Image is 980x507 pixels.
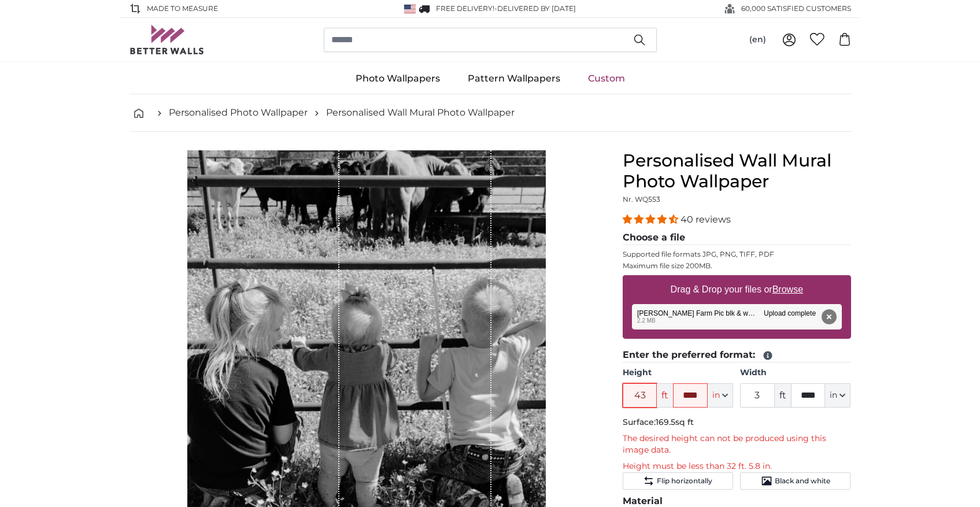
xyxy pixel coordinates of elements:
span: - [494,4,576,13]
button: in [708,383,733,408]
button: (en) [740,29,775,50]
span: Delivered by [DATE] [497,4,576,13]
p: Supported file formats JPG, PNG, TIFF, PDF [623,250,851,259]
h1: Personalised Wall Mural Photo Wallpaper [623,150,851,192]
label: Drag & Drop your files or [665,278,807,301]
span: 169.5sq ft [656,417,694,427]
legend: Choose a file [623,231,851,245]
span: Made to Measure [147,3,218,14]
label: Width [740,367,850,379]
p: Surface: [623,417,851,428]
p: Height must be less than 32 ft. 5.8 in. [623,461,851,472]
span: Nr. WQ553 [623,195,660,203]
a: Personalised Photo Wallpaper [169,106,308,120]
button: Flip horizontally [623,472,733,490]
img: Betterwalls [130,25,205,54]
span: 60,000 SATISFIED CUSTOMERS [741,3,851,14]
span: FREE delivery! [436,4,494,13]
span: Flip horizontally [657,476,712,486]
a: Photo Wallpapers [342,64,454,94]
span: 4.38 stars [623,214,681,225]
p: Maximum file size 200MB. [623,261,851,271]
legend: Enter the preferred format: [623,348,851,362]
span: ft [657,383,673,408]
button: in [825,383,850,408]
span: ft [775,383,791,408]
button: Black and white [740,472,850,490]
label: Height [623,367,733,379]
u: Browse [772,284,803,294]
nav: breadcrumbs [130,94,851,132]
span: 40 reviews [681,214,731,225]
img: United States [404,5,416,13]
a: Personalised Wall Mural Photo Wallpaper [326,106,515,120]
a: Custom [574,64,639,94]
a: Pattern Wallpapers [454,64,574,94]
span: in [830,390,837,401]
span: Black and white [775,476,830,486]
p: The desired height can not be produced using this image data. [623,433,851,456]
span: in [712,390,720,401]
